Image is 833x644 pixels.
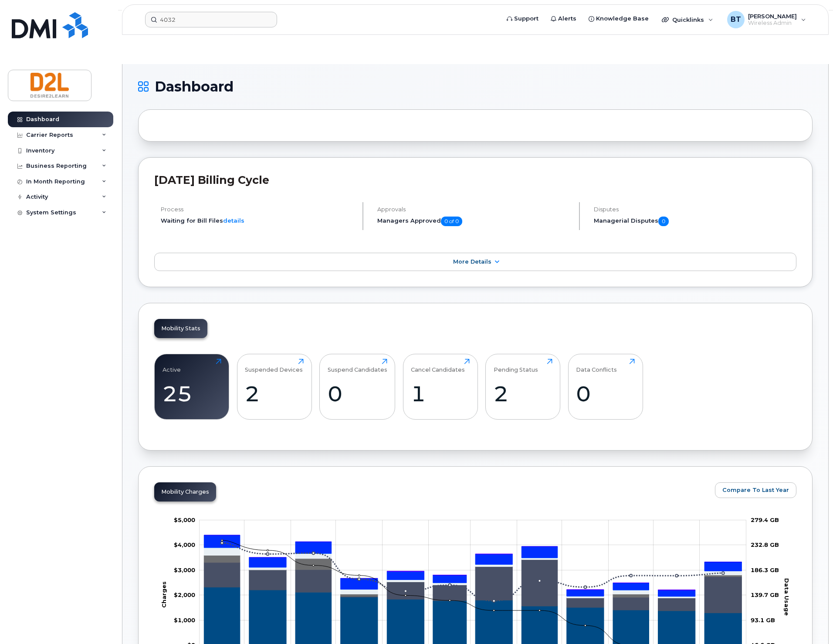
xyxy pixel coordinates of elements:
g: PST [204,535,742,590]
h4: Disputes [594,206,796,213]
g: Cancellation [204,555,742,598]
a: Suspend Candidates0 [328,359,387,414]
h5: Managerial Disputes [594,217,796,226]
div: 0 [328,381,387,407]
h2: [DATE] Billing Cycle [154,173,796,186]
div: Data Conflicts [576,359,617,373]
button: Compare To Last Year [715,482,796,498]
h4: Approvals [377,206,572,213]
tspan: $2,000 [174,591,195,598]
div: 0 [576,381,635,407]
div: 2 [494,381,552,407]
tspan: $3,000 [174,566,195,573]
span: Compare To Last Year [722,486,789,494]
g: $0 [174,566,195,573]
a: Suspended Devices2 [245,359,304,414]
a: Data Conflicts0 [576,359,635,414]
div: Pending Status [494,359,538,373]
span: 0 [658,217,669,226]
tspan: $4,000 [174,541,195,548]
div: Cancel Candidates [411,359,465,373]
g: Features [204,548,742,598]
div: Active [163,359,181,373]
span: 0 of 0 [441,217,462,226]
tspan: Charges [160,581,167,608]
tspan: $1,000 [174,617,195,624]
a: details [223,217,244,224]
span: More Details [453,258,491,265]
a: Pending Status2 [494,359,552,414]
a: Active25 [163,359,221,414]
tspan: 279.4 GB [751,516,779,523]
a: Cancel Candidates1 [411,359,470,414]
div: Suspended Devices [245,359,303,373]
g: $0 [174,591,195,598]
tspan: $5,000 [174,516,195,523]
tspan: 186.3 GB [751,566,779,573]
div: 1 [411,381,470,407]
div: 2 [245,381,304,407]
tspan: 232.8 GB [751,541,779,548]
g: $0 [174,617,195,624]
g: Roaming [204,559,742,613]
h5: Managers Approved [377,217,572,226]
g: $0 [174,541,195,548]
span: Dashboard [155,80,234,93]
div: Suspend Candidates [328,359,387,373]
h4: Process [161,206,355,213]
div: 25 [163,381,221,407]
li: Waiting for Bill Files [161,217,355,225]
tspan: 139.7 GB [751,591,779,598]
g: $0 [174,516,195,523]
g: HST [204,535,742,596]
tspan: 93.1 GB [751,617,775,624]
tspan: Data Usage [783,578,790,615]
